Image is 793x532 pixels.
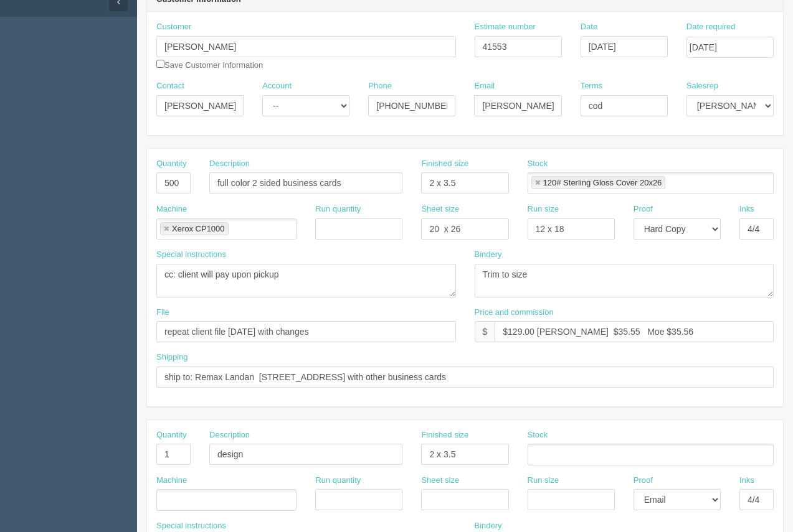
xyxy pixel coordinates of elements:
[209,429,250,441] label: Description
[475,21,536,33] label: Estimate number
[528,158,548,170] label: Stock
[156,249,226,261] label: Special instructions
[581,21,597,33] label: Date
[156,21,456,71] div: Save Customer Information
[686,21,736,33] label: Date required
[156,520,226,532] label: Special instructions
[156,475,187,487] label: Machine
[475,307,554,319] label: Price and commission
[368,80,392,92] label: Phone
[156,21,191,33] label: Customer
[475,249,502,261] label: Bindery
[172,225,225,233] div: Xerox CP1000
[475,264,774,297] textarea: Trim to size
[528,429,548,441] label: Stock
[634,203,653,215] label: Proof
[739,203,754,215] label: Inks
[156,158,186,170] label: Quantity
[156,203,187,215] label: Machine
[156,307,169,319] label: File
[156,352,188,363] label: Shipping
[421,475,459,487] label: Sheet size
[209,158,250,170] label: Description
[474,80,495,92] label: Email
[315,203,361,215] label: Run quantity
[581,80,602,92] label: Terms
[315,475,361,487] label: Run quantity
[421,429,468,441] label: Finished size
[156,36,456,57] input: Enter customer name
[156,264,456,297] textarea: cc: client will pay upon pickup
[739,475,754,487] label: Inks
[686,80,718,92] label: Salesrep
[475,321,495,342] div: $
[421,158,468,170] label: Finished size
[528,475,559,487] label: Run size
[156,80,184,92] label: Contact
[634,475,653,487] label: Proof
[156,429,186,441] label: Quantity
[262,80,292,92] label: Account
[475,520,502,532] label: Bindery
[543,179,662,187] div: 120# Sterling Gloss Cover 20x26
[421,203,459,215] label: Sheet size
[528,203,559,215] label: Run size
